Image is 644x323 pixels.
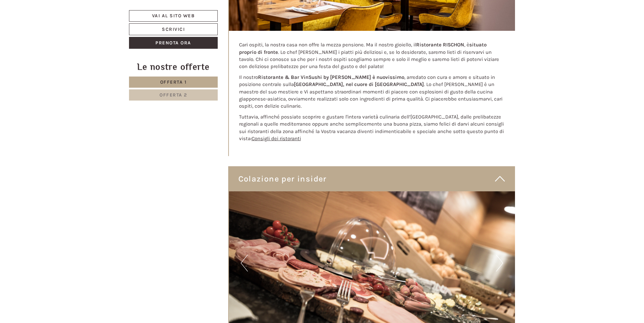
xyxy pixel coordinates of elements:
p: Tuttavia, affinché possiate scoprire e gustare l'intera varietà culinaria dell’[GEOGRAPHIC_DATA],... [239,113,505,143]
button: Previous [241,255,248,272]
a: Prenota ora [129,37,218,49]
div: Hotel B&B Feldmessner [10,20,106,25]
div: Le nostre offerte [129,61,218,73]
small: 18:51 [10,33,106,38]
strong: Ristorante & Bar VinSushi by [PERSON_NAME] è nuovissimo [258,74,404,80]
span: Offerta 1 [160,79,187,85]
a: Scrivici [129,23,218,35]
button: Next [496,255,503,272]
a: Consigli dei ristoranti [252,135,301,142]
strong: situato proprio di fronte [239,42,487,55]
p: Il nostro , arredato con cura e amore e situato in posizione centrale sulla . Lo chef [PERSON_NAM... [239,74,505,110]
a: Vai al sito web [129,10,218,22]
strong: Ristorante RISCHON [416,42,464,48]
span: Offerta 2 [159,92,187,98]
strong: [GEOGRAPHIC_DATA], nel cuore di [GEOGRAPHIC_DATA] [294,81,424,87]
p: Cari ospiti, la nostra casa non offre la mezza pensione. Ma il nostro gioiello, il , è . Lo chef ... [239,41,505,70]
div: [DATE] [121,5,145,17]
div: Buon giorno, come possiamo aiutarla? [5,18,110,39]
div: Colazione per insider [228,166,515,191]
button: Invia [231,178,266,190]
